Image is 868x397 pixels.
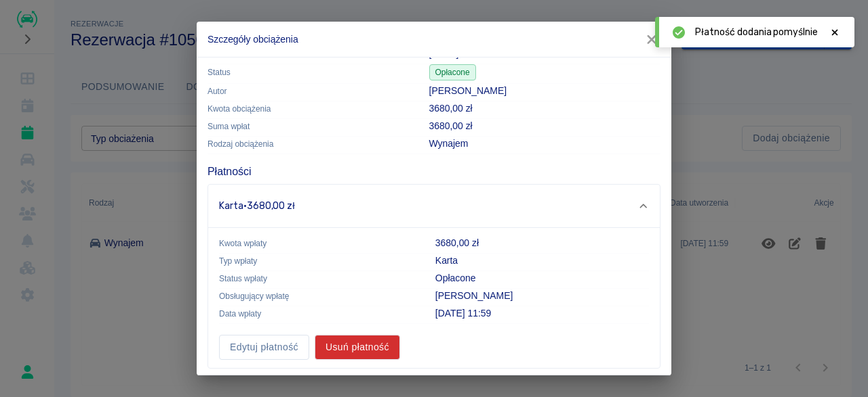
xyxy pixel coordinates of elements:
[219,199,637,213] div: Karta · 3680,00 zł
[219,335,309,360] button: Edytuj płatność
[219,308,414,320] p: Data wpłaty
[695,25,818,39] span: Płatność dodania pomyślnie
[430,66,475,78] span: Opłacone
[208,66,408,78] p: Status
[219,255,414,267] p: Typ wpłaty
[208,138,408,150] p: Rodzaj obciążenia
[315,335,400,360] button: Usuń płatność
[219,237,414,250] p: Kwota wpłaty
[429,137,660,151] p: Wynajem
[219,273,414,285] p: Status wpłaty
[219,290,414,302] p: Obsługujący wpłatę
[435,289,649,303] p: [PERSON_NAME]
[435,236,649,250] p: 3680,00 zł
[208,120,408,133] p: Suma wpłat
[208,165,251,179] h5: Płatności
[429,84,660,98] p: [PERSON_NAME]
[208,103,408,115] p: Kwota obciążenia
[435,254,649,268] p: Karta
[208,85,408,97] p: Autor
[429,101,660,116] p: 3680,00 zł
[429,119,660,133] p: 3680,00 zł
[435,271,649,285] p: Opłacone
[435,306,649,321] p: [DATE] 11:59
[208,185,660,228] div: Karta·3680,00 zł
[197,22,671,57] h2: Szczegóły obciążenia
